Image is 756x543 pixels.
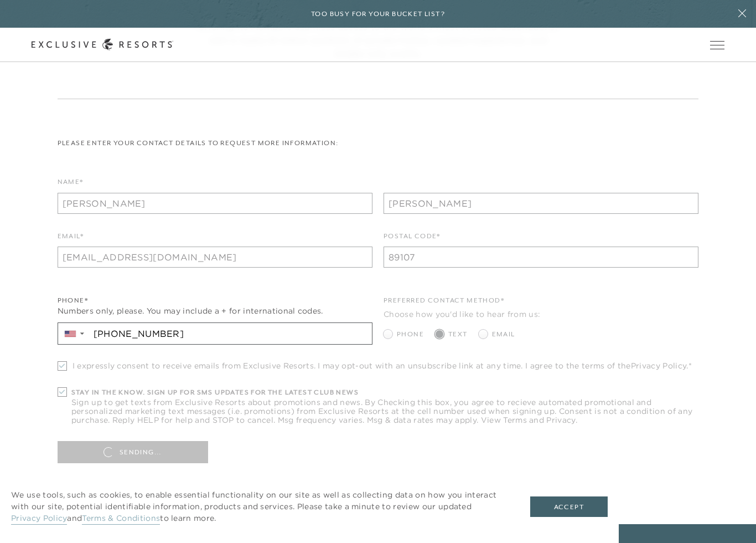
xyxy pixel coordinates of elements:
[58,231,84,247] label: Email*
[492,329,515,340] span: Email
[384,247,698,268] input: Postal Code
[71,398,699,424] span: Sign up to get texts from Exclusive Resorts about promotions and news. By Checking this box, you ...
[82,513,160,525] a: Terms & Conditions
[448,329,468,340] span: Text
[311,9,445,19] h6: Too busy for your bucket list?
[73,361,692,370] span: I expressly consent to receive emails from Exclusive Resorts. I may opt-out with an unsubscribe l...
[397,329,424,340] span: Phone
[384,231,441,247] label: Postal Code*
[384,309,698,320] div: Choose how you'd like to hear from us:
[11,489,508,524] p: We use tools, such as cookies, to enable essential functionality on our site as well as collectin...
[384,295,504,311] legend: Preferred Contact Method*
[58,305,372,317] div: Numbers only, please. You may include a + for international codes.
[58,247,372,268] input: name@example.com
[90,323,372,344] input: Enter a phone number
[11,513,67,525] a: Privacy Policy
[58,323,90,344] div: Country Code Selector
[58,177,84,193] label: Name*
[530,496,608,518] button: Accept
[58,441,208,463] button: Sending...
[631,361,686,371] a: Privacy Policy
[71,387,699,398] h6: Stay in the know. Sign up for sms updates for the latest club news
[58,138,699,148] p: Please enter your contact details to request more information:
[58,193,372,214] input: First
[710,41,724,49] button: Open navigation
[58,295,372,306] div: Phone*
[79,330,86,337] span: ▼
[384,193,698,214] input: Last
